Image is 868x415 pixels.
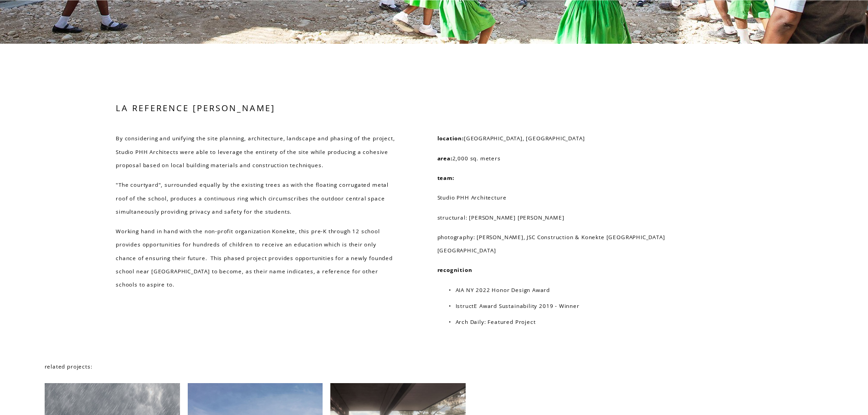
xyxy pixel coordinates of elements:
strong: location: [437,134,464,142]
a: IstructE Award Sustainability 2019 - Winner [456,302,580,309]
strong: recognition [437,266,473,273]
p: Studio PHH Architecture [437,191,681,204]
p: 2,000 sq. meters [437,152,681,165]
strong: area: [437,154,452,162]
h3: LA REFERENCE [PERSON_NAME] [116,102,395,114]
p: structural: [PERSON_NAME] [PERSON_NAME] [437,211,681,224]
p: related projects: [45,360,252,373]
p: "The courtyard", surrounded equally by the existing trees as with the floating corrugated metal r... [116,178,395,218]
p: photography: [PERSON_NAME], JSC Construction & Konekte [GEOGRAPHIC_DATA] [GEOGRAPHIC_DATA] [437,231,681,257]
a: Arch Daily: Featured Project [456,318,536,325]
p: Working hand in hand with the non-profit organization Konekte, this pre-K through 12 school provi... [116,225,395,291]
a: AIA NY 2022 Honor Design Award [456,286,550,293]
strong: team: [437,174,454,181]
p: By considering and unifying the site planning, architecture, landscape and phasing of the project... [116,132,395,172]
p: [GEOGRAPHIC_DATA], [GEOGRAPHIC_DATA] [437,132,681,145]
